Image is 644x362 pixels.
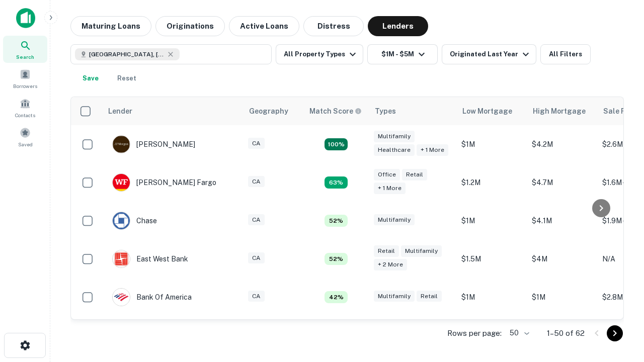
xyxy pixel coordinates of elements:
td: $4.7M [527,163,597,202]
button: $1M - $5M [367,44,438,64]
div: Multifamily [374,214,415,226]
div: Types [375,105,396,117]
button: All Property Types [276,44,363,64]
a: Saved [3,123,47,150]
div: CA [248,138,265,149]
div: Matching Properties: 5, hasApolloMatch: undefined [325,215,348,227]
div: Capitalize uses an advanced AI algorithm to match your search with the best lender. The match sco... [309,106,362,117]
button: Save your search to get updates of matches that match your search criteria. [74,68,107,88]
a: Contacts [3,94,47,121]
th: Types [369,97,456,125]
button: Go to next page [607,325,623,341]
th: Lender [102,97,243,125]
button: Originated Last Year [442,44,536,64]
div: + 2 more [374,259,407,270]
div: Multifamily [401,245,442,257]
td: $4.1M [527,202,597,240]
div: CA [248,176,265,188]
div: Matching Properties: 4, hasApolloMatch: undefined [325,291,348,303]
div: CA [248,214,265,226]
span: Borrowers [13,82,37,90]
div: Retail [402,169,427,180]
div: Matching Properties: 6, hasApolloMatch: undefined [325,176,348,189]
td: $1.5M [456,240,527,278]
div: Originated Last Year [450,48,532,60]
span: Contacts [15,111,35,119]
div: Office [374,169,400,180]
img: capitalize-icon.png [16,8,35,28]
div: Healthcare [374,144,415,156]
div: CA [248,252,265,264]
div: Geography [249,105,288,117]
div: Bank Of America [112,288,192,306]
button: All Filters [540,44,591,64]
div: Retail [417,291,442,302]
td: $1.2M [456,163,527,202]
div: Multifamily [374,291,415,302]
div: + 1 more [374,183,406,194]
td: $1M [456,278,527,316]
img: picture [113,136,130,153]
span: [GEOGRAPHIC_DATA], [GEOGRAPHIC_DATA], [GEOGRAPHIC_DATA] [89,50,165,59]
button: Active Loans [229,16,299,36]
div: High Mortgage [533,105,586,117]
div: East West Bank [112,250,188,268]
th: High Mortgage [527,97,597,125]
div: [PERSON_NAME] Fargo [112,173,216,192]
div: Matching Properties: 5, hasApolloMatch: undefined [325,253,348,265]
p: 1–50 of 62 [547,327,585,339]
td: $1M [527,278,597,316]
iframe: Chat Widget [594,282,644,330]
div: 50 [506,326,531,340]
div: Lender [108,105,132,117]
p: Rows per page: [447,327,502,339]
div: Chase [112,212,157,230]
a: Borrowers [3,65,47,92]
div: [PERSON_NAME] [112,135,195,153]
div: Multifamily [374,131,415,142]
th: Capitalize uses an advanced AI algorithm to match your search with the best lender. The match sco... [303,97,369,125]
img: picture [113,212,130,229]
button: Lenders [368,16,428,36]
button: Distress [303,16,364,36]
div: CA [248,291,265,302]
img: picture [113,174,130,191]
button: Reset [111,68,143,88]
h6: Match Score [309,106,360,117]
img: picture [113,289,130,306]
button: Originations [155,16,225,36]
td: $4.2M [527,125,597,163]
div: Matching Properties: 17, hasApolloMatch: undefined [325,138,348,150]
th: Geography [243,97,303,125]
button: Maturing Loans [70,16,151,36]
td: $4M [527,240,597,278]
button: [GEOGRAPHIC_DATA], [GEOGRAPHIC_DATA], [GEOGRAPHIC_DATA] [70,44,272,64]
td: $1M [456,202,527,240]
a: Search [3,36,47,63]
td: $1.4M [456,316,527,354]
span: Saved [18,140,33,148]
div: Low Mortgage [462,105,512,117]
div: + 1 more [417,144,448,156]
td: $1M [456,125,527,163]
th: Low Mortgage [456,97,527,125]
img: picture [113,250,130,267]
td: $4.5M [527,316,597,354]
span: Search [16,53,34,61]
div: Retail [374,245,399,257]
